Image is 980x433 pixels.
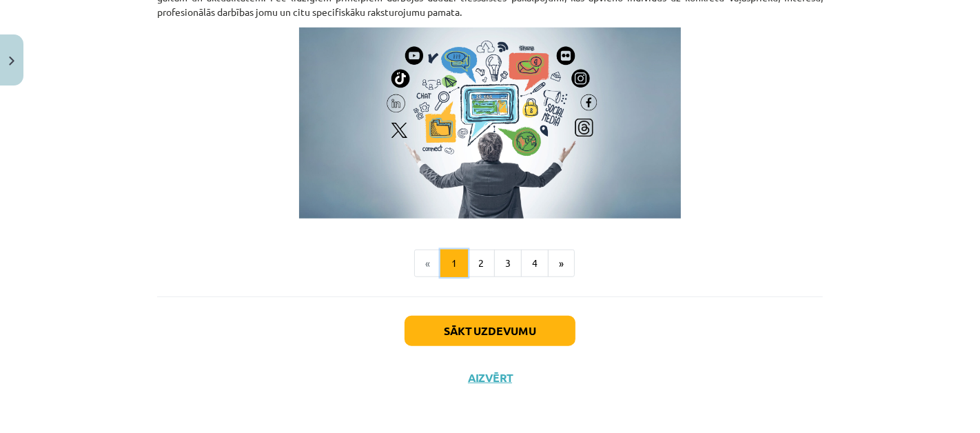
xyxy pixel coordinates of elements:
[548,250,575,277] button: »
[440,250,468,277] button: 1
[464,371,516,385] button: Aizvērt
[9,57,14,66] img: icon-close-lesson-0947bae3869378f0d4975bcd49f059093ad1ed9edebbc8119c70593378902aed.svg
[405,316,575,346] button: Sākt uzdevumu
[467,250,495,277] button: 2
[494,250,522,277] button: 3
[521,250,549,277] button: 4
[157,250,823,277] nav: Page navigation example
